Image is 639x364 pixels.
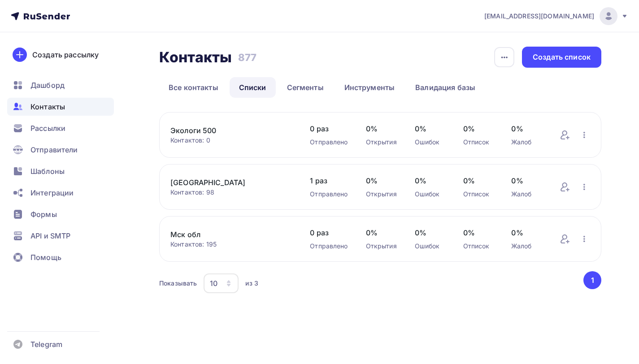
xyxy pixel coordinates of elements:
span: 0 раз [310,123,348,134]
div: 10 [210,278,217,289]
a: Экологи 500 [170,125,292,136]
ul: Pagination [582,271,602,289]
span: Интеграции [30,187,74,198]
div: Ошибок [415,242,445,251]
span: Шаблоны [30,166,65,177]
div: Контактов: 0 [170,136,292,145]
div: Жалоб [511,138,542,147]
span: 1 раз [310,175,348,186]
div: Открытия [366,138,397,147]
a: Формы [7,205,114,223]
a: Рассылки [7,119,114,137]
a: Сегменты [278,77,333,98]
div: Отправлено [310,138,348,147]
div: Ошибок [415,190,445,199]
div: Контактов: 98 [170,188,292,197]
span: 0% [366,123,397,134]
a: Инструменты [335,77,404,98]
a: Шаблоны [7,162,114,180]
a: [GEOGRAPHIC_DATA] [170,177,292,188]
span: [EMAIL_ADDRESS][DOMAIN_NAME] [484,12,594,21]
div: Отправлено [310,190,348,199]
span: 0% [463,175,494,186]
a: Мск обл [170,229,292,240]
h3: 877 [238,51,256,64]
div: Ошибок [415,138,445,147]
div: Отправлено [310,242,348,251]
div: Отписок [463,138,494,147]
button: 10 [203,273,239,294]
span: Рассылки [30,123,65,134]
a: [EMAIL_ADDRESS][DOMAIN_NAME] [484,7,628,25]
span: Дашборд [30,80,65,91]
div: Жалоб [511,190,542,199]
div: Создать список [533,52,591,62]
span: 0 раз [310,227,348,238]
span: Формы [30,209,57,220]
span: 0% [366,175,397,186]
span: Контакты [30,101,65,112]
div: Открытия [366,242,397,251]
span: 0% [415,123,445,134]
div: из 3 [245,279,258,288]
div: Жалоб [511,242,542,251]
span: Отправители [30,144,78,155]
span: 0% [366,227,397,238]
div: Открытия [366,190,397,199]
a: Валидация базы [406,77,485,98]
a: Контакты [7,98,114,116]
h2: Контакты [159,48,232,66]
span: 0% [415,175,445,186]
div: Отписок [463,190,494,199]
div: Контактов: 195 [170,240,292,249]
span: 0% [463,227,494,238]
div: Создать рассылку [32,49,99,60]
div: Отписок [463,242,494,251]
button: Go to page 1 [583,271,601,289]
a: Списки [230,77,276,98]
span: Помощь [30,252,61,263]
span: Telegram [30,339,62,350]
span: 0% [511,227,542,238]
span: 0% [463,123,494,134]
span: 0% [415,227,445,238]
span: 0% [511,123,542,134]
a: Все контакты [159,77,228,98]
a: Отправители [7,141,114,159]
span: 0% [511,175,542,186]
span: API и SMTP [30,230,70,241]
div: Показывать [159,279,197,288]
a: Дашборд [7,76,114,94]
